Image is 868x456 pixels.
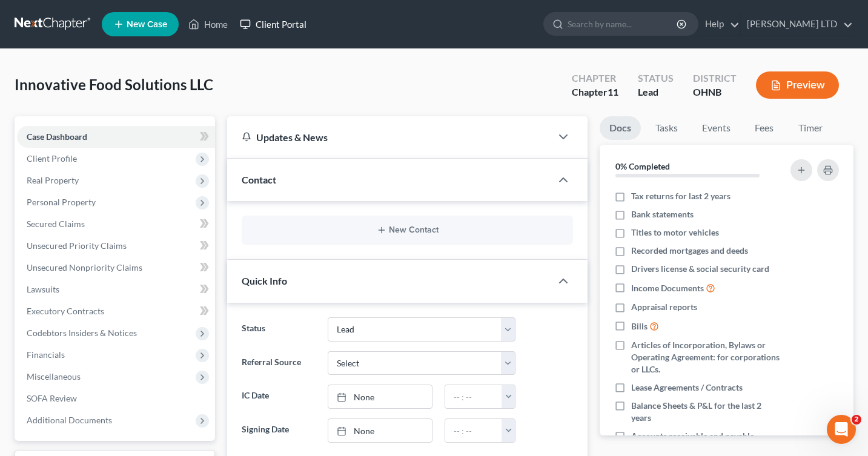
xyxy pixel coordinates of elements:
div: Status [638,71,674,85]
button: New Contact [251,225,563,235]
div: Updates & News [242,131,537,144]
a: Unsecured Priority Claims [17,235,215,257]
span: Quick Info [242,275,287,286]
strong: 0% Completed [615,161,670,171]
a: Timer [789,116,832,140]
a: None [328,385,432,408]
span: Lease Agreements / Contracts [631,382,743,394]
a: Case Dashboard [17,126,215,148]
div: Chapter [572,85,618,99]
label: Signing Date [236,418,322,443]
span: Recorded mortgages and deeds [631,245,748,257]
a: Lawsuits [17,279,215,300]
span: Bank statements [631,208,694,220]
span: 11 [608,86,618,97]
span: Real Property [27,175,79,185]
span: Client Profile [27,153,77,164]
span: Tax returns for last 2 years [631,190,731,202]
label: IC Date [236,385,322,409]
span: Codebtors Insiders & Notices [27,328,137,338]
a: Executory Contracts [17,300,215,322]
a: Secured Claims [17,213,215,235]
span: New Case [127,20,167,29]
span: Executory Contracts [27,306,104,316]
div: District [693,71,737,85]
div: Lead [638,85,674,99]
iframe: Intercom live chat [827,415,856,444]
span: Drivers license & social security card [631,263,769,275]
a: Docs [600,116,641,140]
a: Client Portal [234,13,313,35]
span: Articles of Incorporation, Bylaws or Operating Agreement: for corporations or LLCs. [631,339,780,375]
label: Status [236,317,322,342]
a: Events [692,116,740,140]
span: Contact [242,174,276,185]
a: Home [182,13,234,35]
span: Miscellaneous [27,371,81,382]
button: Preview [756,71,839,99]
span: Appraisal reports [631,301,697,313]
span: Case Dashboard [27,131,87,142]
span: Bills [631,320,648,332]
a: SOFA Review [17,388,215,409]
a: [PERSON_NAME] LTD [741,13,853,35]
a: Unsecured Nonpriority Claims [17,257,215,279]
span: Unsecured Priority Claims [27,240,127,251]
label: Referral Source [236,351,322,375]
span: Financials [27,349,65,360]
input: -- : -- [445,419,503,442]
a: Help [699,13,740,35]
span: Additional Documents [27,415,112,425]
span: Unsecured Nonpriority Claims [27,262,142,273]
span: 2 [852,415,861,425]
span: Lawsuits [27,284,59,294]
span: Balance Sheets & P&L for the last 2 years [631,400,780,424]
span: Secured Claims [27,219,85,229]
div: OHNB [693,85,737,99]
span: Titles to motor vehicles [631,226,719,239]
a: None [328,419,432,442]
a: Fees [745,116,784,140]
div: Chapter [572,71,618,85]
span: Innovative Food Solutions LLC [15,76,213,93]
span: Accounts receivable and payable [631,430,754,442]
span: Income Documents [631,282,704,294]
input: -- : -- [445,385,503,408]
span: SOFA Review [27,393,77,403]
input: Search by name... [568,13,678,35]
span: Personal Property [27,197,96,207]
a: Tasks [646,116,687,140]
